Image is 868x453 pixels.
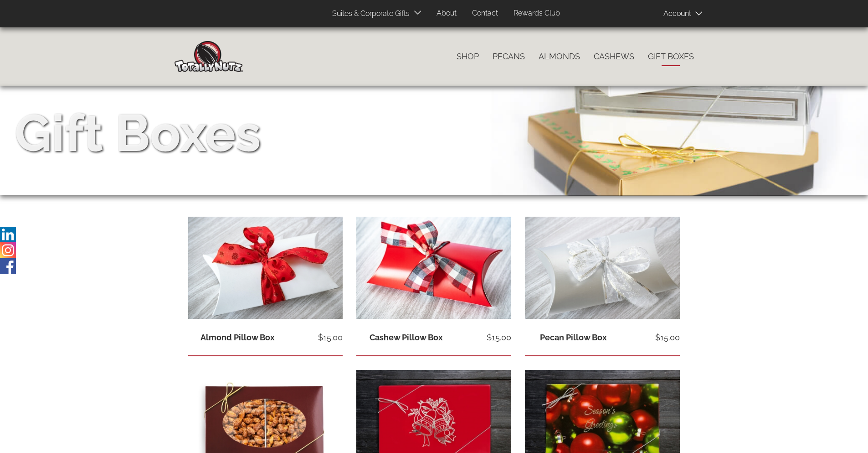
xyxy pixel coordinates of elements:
[188,217,343,320] img: Almonds, cinnamon glazed almonds, gift, nuts, gift box, pillow box, client gift, holiday gift, to...
[532,47,587,66] a: Almonds
[450,47,486,66] a: Shop
[175,41,243,72] img: Home
[356,217,511,320] img: Cashews Pillow Box, Nutz, sugared nuts, sugar and cinnamon cashews, cashews, gift, gift box, nuts...
[641,47,701,66] a: Gift Boxes
[325,5,412,23] a: Suites & Corporate Gifts
[15,97,261,170] div: Gift Boxes
[525,217,680,319] img: Silver pillow box wrapped with white and silver ribbon with cinnamon roasted pecan inside
[507,5,567,22] a: Rewards Club
[540,333,607,342] a: Pecan Pillow Box
[465,5,505,22] a: Contact
[370,333,443,342] a: Cashew Pillow Box
[430,5,463,22] a: About
[587,47,641,66] a: Cashews
[200,333,275,342] a: Almond Pillow Box
[486,47,532,66] a: Pecans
